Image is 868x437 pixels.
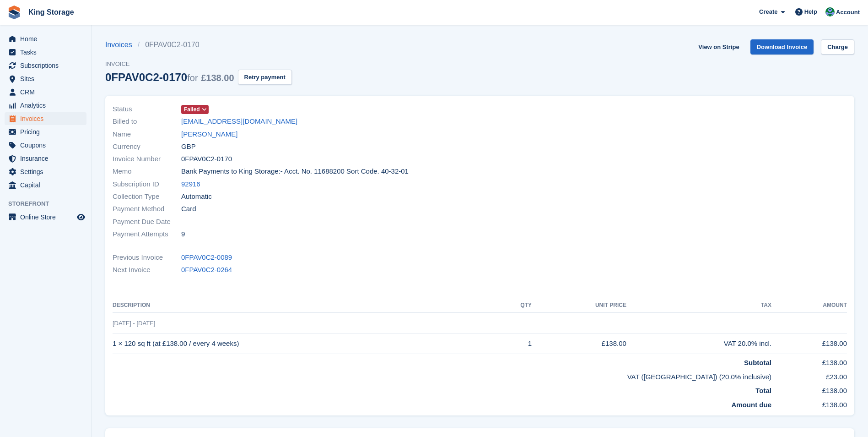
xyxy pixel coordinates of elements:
span: Invoices [20,112,75,125]
th: Description [113,298,497,313]
span: 9 [181,229,185,240]
span: 0FPAV0C2-0170 [181,154,232,164]
span: [DATE] - [DATE] [113,320,155,327]
span: Status [113,104,181,115]
span: Currency [113,142,181,152]
a: View on Stripe [695,39,743,55]
a: menu [5,112,86,125]
span: Bank Payments to King Storage:- Acct. No. 11688200 Sort Code. 40-32-01 [181,166,409,177]
a: Preview store [75,212,86,223]
a: 92916 [181,179,200,190]
span: Create [759,7,777,16]
span: Previous Invoice [113,252,181,263]
th: Amount [771,298,847,313]
span: Online Store [20,211,75,224]
a: 0FPAV0C2-0089 [181,252,232,263]
a: menu [5,59,86,72]
span: Next Invoice [113,265,181,275]
a: menu [5,46,86,59]
strong: Total [755,387,771,394]
strong: Amount due [731,401,771,409]
span: Account [836,8,860,17]
span: Payment Attempts [113,229,181,240]
a: menu [5,72,86,85]
td: £138.00 [532,333,626,354]
span: Tasks [20,46,75,59]
td: 1 [497,333,532,354]
a: Charge [821,39,854,55]
td: VAT ([GEOGRAPHIC_DATA]) (20.0% inclusive) [113,368,771,382]
span: Collection Type [113,191,181,202]
a: menu [5,152,86,165]
span: Capital [20,179,75,191]
td: £138.00 [771,354,847,368]
span: for [187,73,198,83]
th: Tax [626,298,771,313]
td: £138.00 [771,396,847,410]
span: Automatic [181,191,212,202]
span: Name [113,129,181,140]
a: menu [5,165,86,178]
div: VAT 20.0% incl. [626,339,771,349]
span: £138.00 [201,73,234,83]
a: menu [5,179,86,191]
span: Failed [184,105,200,114]
img: John King [825,7,835,16]
span: Sites [20,72,75,85]
span: Subscription ID [113,179,181,190]
a: Failed [181,104,209,115]
a: menu [5,211,86,224]
td: £23.00 [771,368,847,382]
span: Billed to [113,116,181,127]
span: CRM [20,86,75,98]
span: Storefront [8,199,91,208]
th: Unit Price [532,298,626,313]
span: Subscriptions [20,59,75,72]
a: menu [5,139,86,152]
a: 0FPAV0C2-0264 [181,265,232,275]
strong: Subtotal [744,359,771,366]
a: King Storage [25,5,78,20]
span: GBP [181,142,196,152]
span: Analytics [20,99,75,112]
a: [EMAIL_ADDRESS][DOMAIN_NAME] [181,116,297,127]
td: £138.00 [771,382,847,396]
nav: breadcrumbs [105,39,292,50]
span: Payment Due Date [113,217,181,227]
a: [PERSON_NAME] [181,129,237,140]
span: Insurance [20,152,75,165]
a: menu [5,33,86,45]
a: menu [5,86,86,98]
a: menu [5,99,86,112]
span: Coupons [20,139,75,152]
button: Retry payment [238,70,292,85]
img: stora-icon-8386f47178a22dfd0bd8f6a31ec36ba5ce8667c1dd55bd0f319d3a0aa187defe.svg [7,5,21,19]
span: Settings [20,165,75,178]
span: Invoice Number [113,154,181,164]
a: menu [5,126,86,138]
div: 0FPAV0C2-0170 [105,71,234,83]
td: £138.00 [771,333,847,354]
span: Memo [113,166,181,177]
td: 1 × 120 sq ft (at £138.00 / every 4 weeks) [113,333,497,354]
span: Pricing [20,126,75,138]
span: Card [181,204,196,214]
a: Invoices [105,39,138,50]
a: Download Invoice [750,39,814,55]
span: Payment Method [113,204,181,214]
span: Help [804,7,817,16]
span: Home [20,33,75,45]
span: Invoice [105,60,292,69]
th: QTY [497,298,532,313]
